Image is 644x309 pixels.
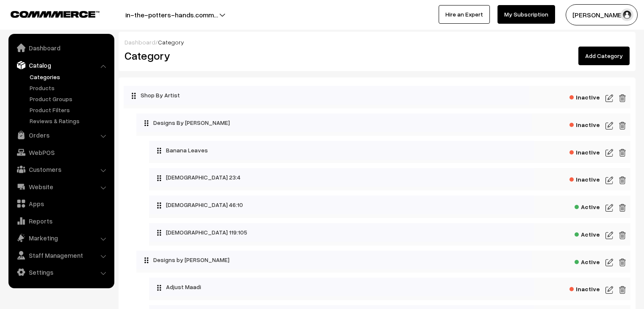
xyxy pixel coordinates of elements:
[11,179,111,194] a: Website
[149,168,534,187] div: [DEMOGRAPHIC_DATA] 23:4
[96,4,248,25] button: in-the-potters-hands.comm…
[619,203,626,213] img: edit
[439,5,490,24] a: Hire an Expert
[619,285,626,295] img: edit
[131,92,136,99] img: drag
[149,223,534,242] div: [DEMOGRAPHIC_DATA] 119:105
[144,257,149,264] img: drag
[157,175,162,182] img: drag
[619,257,626,268] img: edit
[11,145,111,160] a: WebPOS
[11,162,111,177] a: Customers
[11,40,111,55] a: Dashboard
[569,146,600,157] span: Inactive
[575,228,600,239] span: Active
[124,49,371,62] h2: Category
[605,93,613,103] img: edit
[619,175,626,185] img: edit
[11,8,85,19] a: COMMMERCE
[28,83,111,92] a: Products
[578,47,630,65] a: Add Category
[605,121,613,131] img: edit
[136,113,145,130] button: Collapse
[605,175,613,185] img: edit
[619,230,626,240] img: edit
[569,283,600,293] span: Inactive
[569,119,600,129] span: Inactive
[569,91,600,102] span: Inactive
[605,285,613,295] img: edit
[575,256,600,266] span: Active
[124,86,529,105] div: Shop By Artist
[157,202,162,209] img: drag
[124,86,132,102] button: Collapse
[569,173,600,184] span: Inactive
[28,72,111,81] a: Categories
[11,213,111,229] a: Reports
[149,141,534,160] div: Banana Leaves
[498,5,555,24] a: My Subscription
[605,230,613,240] img: edit
[124,39,155,46] a: Dashboard
[11,248,111,263] a: Staff Management
[136,251,145,267] button: Collapse
[11,11,100,17] img: COMMMERCE
[144,120,149,127] img: drag
[11,196,111,211] a: Apps
[157,284,162,291] img: drag
[28,105,111,114] a: Product Filters
[124,38,630,47] div: /
[28,116,111,125] a: Reviews & Ratings
[158,39,184,46] span: Category
[566,4,638,25] button: [PERSON_NAME]…
[149,278,534,296] div: Adjust Maadi
[11,265,111,280] a: Settings
[605,203,613,213] img: edit
[11,127,111,143] a: Orders
[149,196,534,214] div: [DEMOGRAPHIC_DATA] 46:10
[575,201,600,211] span: Active
[157,147,162,154] img: drag
[136,113,532,132] div: Designs By [PERSON_NAME]
[157,229,162,236] img: drag
[136,251,532,269] div: Designs by [PERSON_NAME]
[619,148,626,158] img: edit
[621,8,633,21] img: user
[619,121,626,131] img: edit
[605,148,613,158] img: edit
[11,58,111,73] a: Catalog
[619,93,626,103] img: edit
[28,94,111,103] a: Product Groups
[11,230,111,246] a: Marketing
[605,257,613,268] img: edit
